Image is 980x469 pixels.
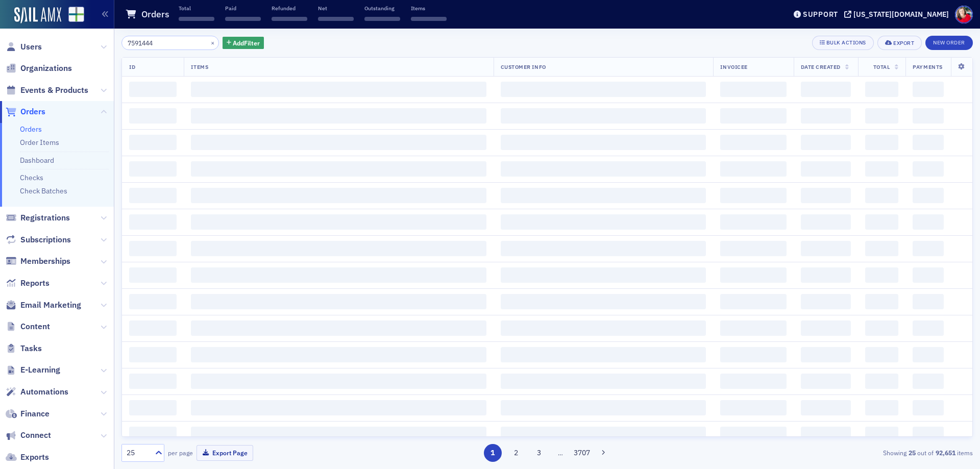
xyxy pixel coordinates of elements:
[865,161,899,177] span: ‌
[826,40,866,45] div: Bulk Actions
[191,427,486,442] span: ‌
[129,241,177,256] span: ‌
[20,386,68,398] span: Automations
[720,135,786,150] span: ‌
[6,452,49,463] a: Exports
[720,161,786,177] span: ‌
[801,214,851,230] span: ‌
[6,321,50,332] a: Content
[411,17,447,21] span: ‌
[191,294,486,309] span: ‌
[501,82,706,97] span: ‌
[925,37,973,46] a: New Order
[865,135,899,150] span: ‌
[801,427,851,442] span: ‌
[873,63,890,70] span: Total
[20,256,70,267] span: Memberships
[865,188,899,203] span: ‌
[507,444,525,462] button: 2
[20,173,43,182] a: Checks
[913,108,944,124] span: ‌
[179,17,214,21] span: ‌
[129,427,177,442] span: ‌
[934,448,957,457] strong: 92,651
[225,5,261,12] p: Paid
[913,135,944,150] span: ‌
[272,5,307,12] p: Refunded
[6,234,71,245] a: Subscriptions
[501,108,706,124] span: ‌
[530,444,548,462] button: 3
[801,320,851,336] span: ‌
[129,214,177,230] span: ‌
[720,108,786,124] span: ‌
[141,8,169,20] h1: Orders
[191,63,208,70] span: Items
[913,63,942,70] span: Payments
[318,5,354,12] p: Net
[129,400,177,415] span: ‌
[501,427,706,442] span: ‌
[877,36,922,50] button: Export
[865,374,899,389] span: ‌
[6,300,81,311] a: Email Marketing
[501,188,706,203] span: ‌
[913,374,944,389] span: ‌
[853,10,949,19] div: [US_STATE][DOMAIN_NAME]
[913,400,944,415] span: ‌
[6,106,45,117] a: Orders
[501,294,706,309] span: ‌
[801,63,841,70] span: Date Created
[225,17,261,21] span: ‌
[20,300,81,311] span: Email Marketing
[801,400,851,415] span: ‌
[129,82,177,97] span: ‌
[20,408,50,419] span: Finance
[844,11,952,18] button: [US_STATE][DOMAIN_NAME]
[6,63,72,74] a: Organizations
[20,321,50,332] span: Content
[865,347,899,362] span: ‌
[272,17,307,21] span: ‌
[720,214,786,230] span: ‌
[364,17,400,21] span: ‌
[127,448,149,458] div: 25
[801,294,851,309] span: ‌
[191,214,486,230] span: ‌
[865,108,899,124] span: ‌
[20,138,59,147] a: Order Items
[20,212,70,224] span: Registrations
[61,7,84,24] a: View Homepage
[913,188,944,203] span: ‌
[913,427,944,442] span: ‌
[191,320,486,336] span: ‌
[411,5,447,12] p: Items
[20,125,42,134] a: Orders
[129,320,177,336] span: ‌
[191,374,486,389] span: ‌
[208,38,217,47] button: ×
[191,82,486,97] span: ‌
[720,374,786,389] span: ‌
[501,374,706,389] span: ‌
[14,7,61,23] a: SailAMX
[801,82,851,97] span: ‌
[129,188,177,203] span: ‌
[191,347,486,362] span: ‌
[501,135,706,150] span: ‌
[501,214,706,230] span: ‌
[68,7,84,22] img: SailAMX
[197,445,253,461] button: Export Page
[553,448,568,457] span: …
[20,63,72,74] span: Organizations
[6,364,60,376] a: E-Learning
[6,256,70,267] a: Memberships
[501,161,706,177] span: ‌
[801,267,851,283] span: ‌
[501,400,706,415] span: ‌
[20,106,45,117] span: Orders
[129,135,177,150] span: ‌
[501,267,706,283] span: ‌
[20,186,67,195] a: Check Batches
[168,448,193,457] label: per page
